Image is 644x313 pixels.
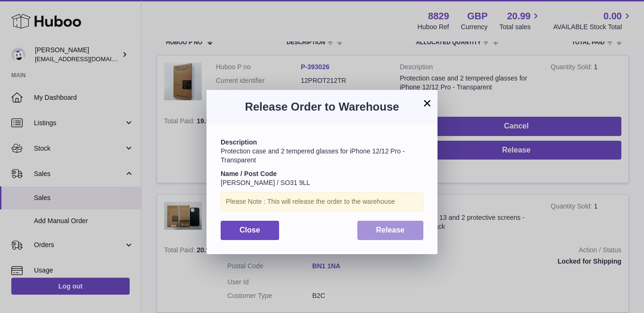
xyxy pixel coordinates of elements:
[239,226,260,234] span: Close
[221,99,423,114] h3: Release Order to Warehouse
[376,226,405,234] span: Release
[221,147,405,164] span: Protection case and 2 tempered glasses for iPhone 12/12 Pro - Transparent
[221,170,277,177] strong: Name / Post Code
[221,221,279,240] button: Close
[221,192,423,211] div: Please Note : This will release the order to the warehouse
[221,138,257,146] strong: Description
[221,179,310,186] span: [PERSON_NAME] / SO31 9LL
[357,221,424,240] button: Release
[421,97,433,109] button: ×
